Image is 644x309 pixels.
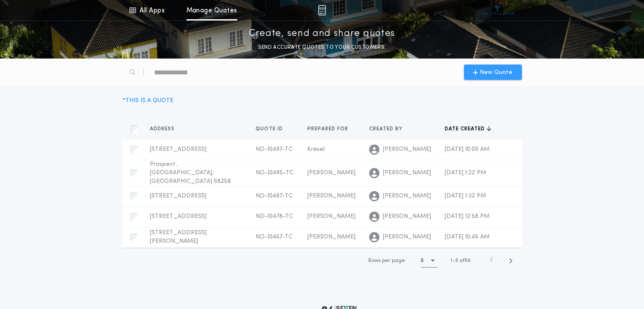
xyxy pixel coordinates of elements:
button: 5 [421,254,437,268]
span: [PERSON_NAME] [383,192,431,200]
span: [PERSON_NAME] [307,213,356,220]
button: Date created [445,125,491,133]
span: [STREET_ADDRESS][PERSON_NAME] [150,230,207,244]
span: [STREET_ADDRESS] [150,213,207,220]
span: [PERSON_NAME] [307,234,356,240]
span: 1 [451,258,452,263]
span: ND-10478-TC [256,213,293,220]
span: [DATE] 1:22 PM [445,170,486,176]
span: Rows per page: [368,258,406,263]
span: Prospect , [GEOGRAPHIC_DATA], [GEOGRAPHIC_DATA] 58258 [150,161,231,185]
span: [STREET_ADDRESS] [150,193,207,199]
span: Created by [369,126,404,132]
span: Quote ID [256,126,285,132]
span: Prepared for [307,126,350,132]
span: [DATE] 12:58 PM [445,213,490,220]
span: [PERSON_NAME] [383,233,431,241]
span: [STREET_ADDRESS] [150,146,207,153]
img: img [318,5,326,15]
span: New Quote [480,68,513,77]
span: ND-10467-TC [256,234,293,240]
span: [PERSON_NAME] [307,193,356,199]
span: [DATE] 10:00 AM [445,146,490,153]
span: [DATE] 1:32 PM [445,193,486,199]
img: vs-icon [481,6,513,15]
button: New Quote [464,65,522,80]
span: of 56 [460,257,471,265]
span: Date created [445,126,487,132]
span: [PERSON_NAME] [383,212,431,221]
span: [DATE] 10:45 AM [445,234,490,240]
h1: 5 [421,256,424,265]
button: Quote ID [256,125,289,133]
p: Create, send and share quotes [249,27,395,41]
span: ND-10495-TC [256,170,294,176]
span: ND-10497-TC [256,146,293,153]
span: [PERSON_NAME] [307,170,356,176]
span: Address [150,126,176,132]
span: 5 [455,258,458,263]
span: Kresel [307,146,325,153]
span: [PERSON_NAME] [383,145,431,154]
span: ND-10487-TC [256,193,293,199]
div: * THIS IS A QUOTE. [122,96,175,105]
button: Created by [369,125,409,133]
span: [PERSON_NAME] [383,169,431,177]
p: SEND ACCURATE QUOTES TO YOUR CUSTOMERS. [258,43,385,52]
button: Address [150,125,181,133]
